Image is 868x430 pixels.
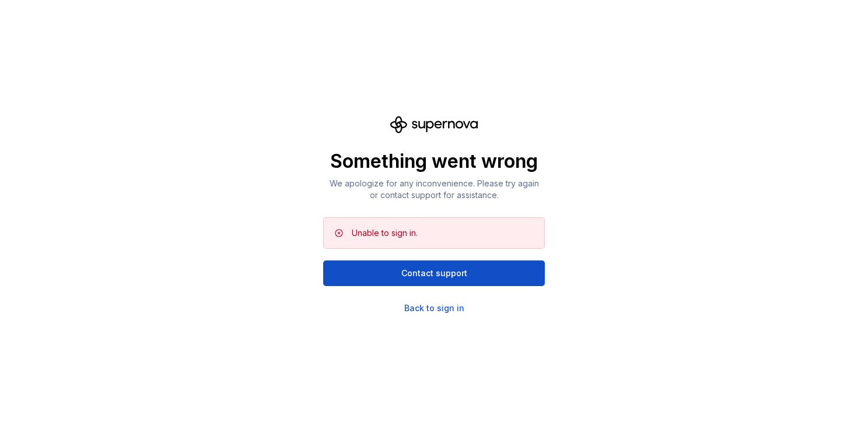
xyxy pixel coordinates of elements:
p: We apologize for any inconvenience. Please try again or contact support for assistance. [323,178,545,201]
button: Contact support [323,260,545,286]
span: Contact support [401,267,467,279]
div: Unable to sign in. [352,227,418,239]
a: Back to sign in [404,302,464,314]
p: Something went wrong [323,150,545,173]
